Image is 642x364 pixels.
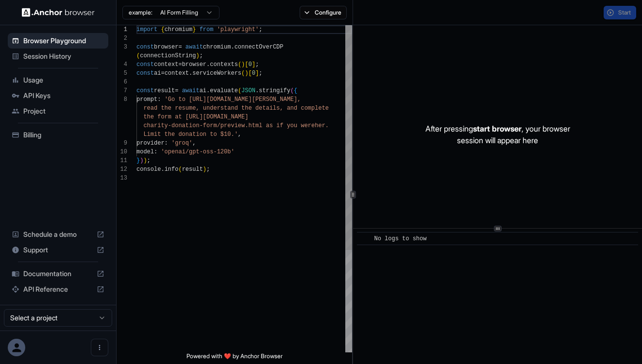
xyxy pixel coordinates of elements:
span: model [136,149,154,155]
span: ; [259,26,262,33]
button: Open menu [91,339,108,356]
span: Browser Playground [23,36,104,46]
div: 10 [117,148,127,156]
span: ai [154,70,161,77]
span: ( [178,166,182,173]
span: stringify [259,87,290,94]
span: Powered with ❤️ by Anchor Browser [186,352,283,364]
div: 5 [117,69,127,78]
div: 4 [117,60,127,69]
span: Limit the donation to $10.' [143,131,237,138]
span: context [154,61,178,68]
span: : [154,149,157,155]
span: her. [315,122,329,129]
span: ) [245,70,248,77]
span: 'Go to [URL][DOMAIN_NAME][PERSON_NAME], [165,96,301,103]
span: = [161,70,164,77]
span: ( [290,87,294,94]
span: Project [23,106,104,116]
span: = [178,61,182,68]
img: Anchor Logo [22,8,95,17]
span: console [136,166,161,173]
span: chromium [203,44,231,50]
span: JSON [241,87,255,94]
span: chromium [165,26,193,33]
span: charity-donation-form/preview.html as if you were [143,122,315,129]
span: ) [203,166,206,173]
span: . [206,87,210,94]
div: 6 [117,78,127,86]
span: Documentation [23,269,93,279]
div: 13 [117,174,127,182]
div: 1 [117,25,127,34]
div: 8 [117,95,127,104]
span: . [206,61,210,68]
span: Billing [23,130,104,140]
span: ; [200,52,203,59]
span: provider [136,140,165,147]
span: ; [206,166,210,173]
span: ; [147,157,151,164]
span: info [165,166,179,173]
span: evaluate [210,87,238,94]
span: const [136,44,154,50]
span: example: [129,9,152,17]
span: 'groq' [171,140,192,147]
span: contexts [210,61,238,68]
div: Documentation [8,266,108,281]
span: ) [241,61,245,68]
span: . [189,70,192,77]
p: After pressing , your browser session will appear here [425,123,570,146]
span: result [154,87,175,94]
span: the form at [URL][DOMAIN_NAME] [143,114,248,120]
span: ) [140,157,143,164]
div: 9 [117,139,127,148]
span: ) [143,157,147,164]
span: await [186,44,203,50]
span: 0 [252,70,255,77]
span: Support [23,245,93,255]
span: . [231,44,234,50]
div: 12 [117,165,127,174]
span: from [200,26,214,33]
span: 0 [248,61,252,68]
div: 7 [117,86,127,95]
span: ( [238,87,241,94]
span: ; [255,61,259,68]
span: start browser [473,124,522,133]
span: ] [252,61,255,68]
span: result [182,166,203,173]
div: 3 [117,43,127,51]
span: , [238,131,241,138]
span: { [161,26,164,33]
span: ; [259,70,262,77]
span: Session History [23,51,104,61]
span: = [175,87,178,94]
span: , [192,140,196,147]
span: ( [241,70,245,77]
div: 11 [117,156,127,165]
span: : [157,96,161,103]
span: const [136,61,154,68]
div: Support [8,242,108,258]
span: } [192,26,196,33]
button: Configure [300,6,347,19]
span: ) [196,52,199,59]
div: Schedule a demo [8,227,108,242]
span: . [255,87,259,94]
div: API Reference [8,281,108,297]
div: Project [8,103,108,119]
span: ai [200,87,206,94]
span: ( [238,61,241,68]
span: [ [245,61,248,68]
span: const [136,70,154,77]
span: ​ [362,234,367,244]
div: Session History [8,49,108,64]
span: browser [182,61,206,68]
span: Usage [23,75,104,85]
span: connectOverCDP [235,44,284,50]
span: import [136,26,157,33]
span: . [161,166,164,173]
span: : [165,140,168,147]
span: context [165,70,189,77]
